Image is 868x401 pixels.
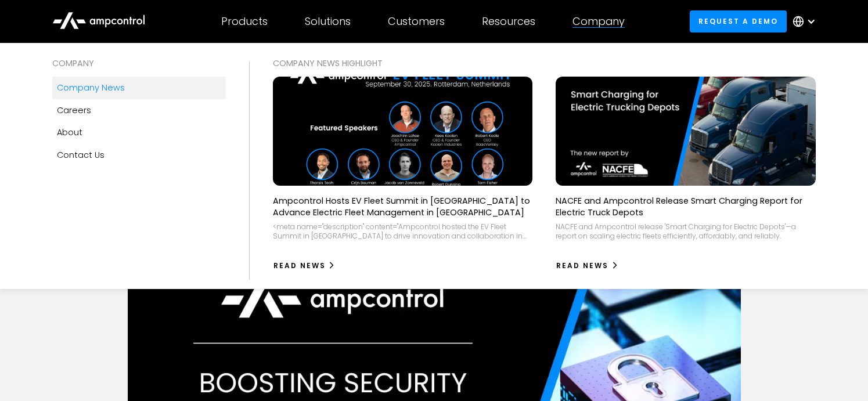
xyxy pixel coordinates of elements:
[273,261,326,271] div: Read News
[221,15,268,28] div: Products
[273,57,816,70] div: COMPANY NEWS Highlight
[273,195,533,218] p: Ampcontrol Hosts EV Fleet Summit in [GEOGRAPHIC_DATA] to Advance Electric Fleet Management in [GE...
[273,222,533,240] div: <meta name="description" content="Ampcontrol hosted the EV Fleet Summit in [GEOGRAPHIC_DATA] to d...
[57,149,105,161] div: Contact Us
[305,15,351,28] div: Solutions
[556,195,816,218] p: NACFE and Ampcontrol Release Smart Charging Report for Electric Truck Depots
[57,81,125,94] div: Company news
[556,222,816,240] div: NACFE and Ampcontrol release 'Smart Charging for Electric Depots'—a report on scaling electric fl...
[482,15,535,28] div: Resources
[57,126,82,139] div: About
[690,10,787,32] a: Request a demo
[52,57,226,70] div: COMPANY
[52,77,226,99] a: Company news
[52,99,226,121] a: Careers
[52,144,226,166] a: Contact Us
[57,104,91,117] div: Careers
[273,257,336,275] a: Read News
[572,15,625,28] div: Company
[556,257,619,275] a: Read News
[556,261,608,271] div: Read News
[388,15,445,28] div: Customers
[52,121,226,143] a: About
